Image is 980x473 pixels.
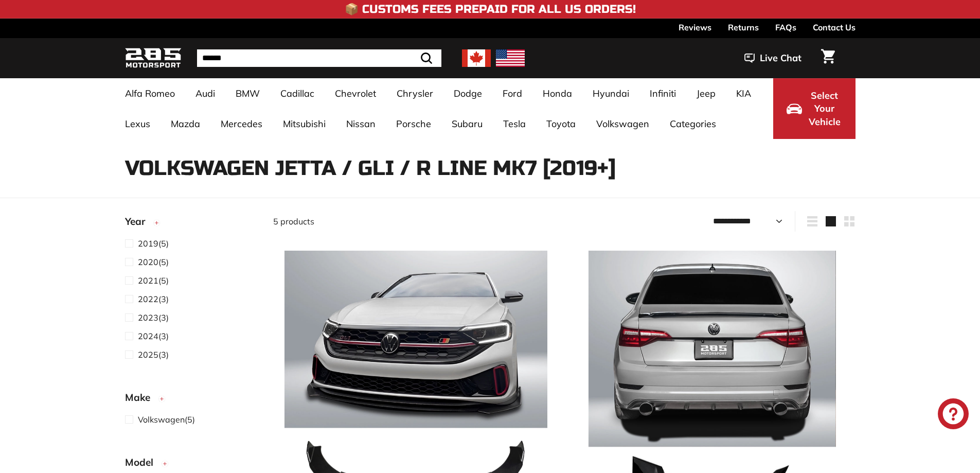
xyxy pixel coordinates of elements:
span: (5) [138,237,169,250]
button: Make [125,387,257,413]
a: Porsche [386,109,441,139]
span: Live Chat [760,51,801,65]
h4: 📦 Customs Fees Prepaid for All US Orders! [345,3,636,15]
a: Mercedes [210,109,273,139]
a: BMW [225,78,270,109]
img: Logo_285_Motorsport_areodynamics_components [125,46,182,71]
span: 2020 [138,257,158,267]
span: Year [125,214,153,229]
a: Cadillac [270,78,325,109]
span: Select Your Vehicle [807,89,842,129]
a: Cart [815,41,841,76]
a: Nissan [336,109,386,139]
button: Live Chat [731,45,815,71]
a: Mazda [161,109,210,139]
a: Ford [492,78,532,109]
span: (3) [138,348,169,361]
a: FAQs [775,19,796,36]
span: (3) [138,330,169,342]
span: 2025 [138,349,158,360]
input: Search [197,49,441,67]
a: Reviews [679,19,711,36]
h1: Volkswagen Jetta / GLI / R Line Mk7 [2019+] [125,157,856,180]
a: Volkswagen [586,109,660,139]
span: Volkswagen [138,414,185,425]
a: Contact Us [813,19,856,36]
span: (5) [138,256,169,268]
a: Jeep [686,78,726,109]
span: (5) [138,413,195,426]
button: Select Your Vehicle [773,78,856,139]
a: Audi [185,78,225,109]
a: Returns [728,19,759,36]
div: 5 products [273,215,564,227]
a: KIA [726,78,761,109]
a: Lexus [115,109,161,139]
a: Mitsubishi [273,109,336,139]
span: 2021 [138,275,158,286]
span: 2019 [138,238,158,249]
span: 2024 [138,331,158,341]
span: (3) [138,293,169,305]
a: Subaru [441,109,493,139]
span: Model [125,455,161,470]
button: Year [125,211,257,237]
span: 2023 [138,312,158,323]
a: Dodge [443,78,492,109]
a: Chrysler [386,78,443,109]
a: Honda [532,78,582,109]
a: Alfa Romeo [115,78,185,109]
span: Make [125,390,158,405]
span: (3) [138,311,169,324]
inbox-online-store-chat: Shopify online store chat [935,398,972,432]
a: Categories [660,109,726,139]
span: (5) [138,274,169,287]
a: Tesla [493,109,536,139]
span: 2022 [138,294,158,304]
a: Chevrolet [325,78,386,109]
a: Hyundai [582,78,639,109]
a: Toyota [536,109,586,139]
a: Infiniti [639,78,686,109]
